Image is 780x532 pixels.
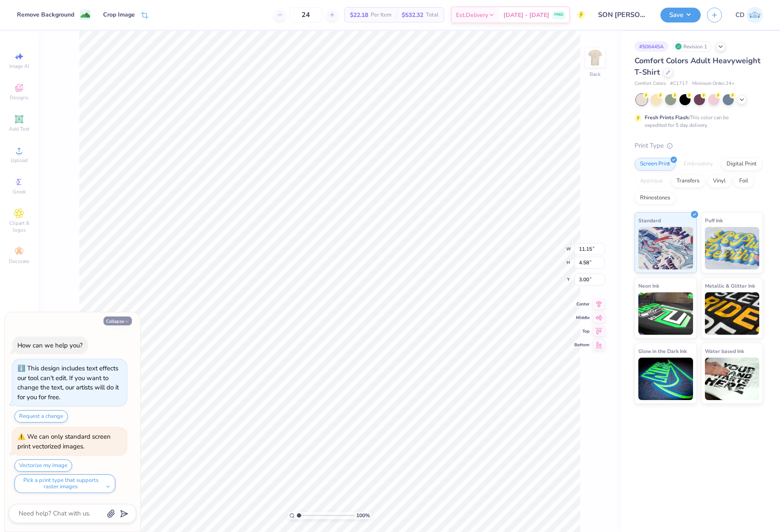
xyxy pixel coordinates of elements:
[638,227,693,269] img: Standard
[17,10,74,19] div: Remove Background
[734,175,754,188] div: Foil
[503,11,549,20] span: [DATE] - [DATE]
[635,141,763,151] div: Print Type
[574,328,590,334] span: Top
[670,80,688,87] span: # C1717
[9,126,29,132] span: Add Text
[13,188,26,195] span: Greek
[356,512,370,519] span: 100 %
[635,158,676,171] div: Screen Print
[14,474,115,493] button: Pick a print type that supports raster images
[11,157,28,164] span: Upload
[426,11,439,20] span: Total
[705,227,760,269] img: Puff Ink
[746,7,763,23] img: Cedric Diasanta
[638,347,687,356] span: Glow in the Dark Ink
[574,315,590,321] span: Middle
[456,11,488,20] span: Est. Delivery
[705,347,744,356] span: Water based Ink
[721,158,762,171] div: Digital Print
[635,41,668,52] div: # 506445A
[17,341,83,350] div: How can we help you?
[645,114,749,129] div: This color can be expedited for 5 day delivery.
[705,358,760,400] img: Water based Ink
[587,49,604,66] img: Back
[678,158,718,171] div: Embroidery
[10,94,28,101] span: Designs
[103,10,135,19] div: Crop Image
[289,7,322,22] input: – –
[103,316,132,325] button: Collapse
[707,175,731,188] div: Vinyl
[635,175,668,188] div: Applique
[705,292,760,335] img: Metallic & Glitter Ink
[692,80,735,87] span: Minimum Order: 24 +
[9,63,29,70] span: Image AI
[671,175,705,188] div: Transfers
[371,11,391,20] span: Per Item
[645,114,690,121] strong: Fresh Prints Flash:
[635,80,666,87] span: Comfort Colors
[735,7,763,23] a: CD
[17,364,119,401] div: This design includes text effects our tool can't edit. If you want to change the text, our artist...
[638,216,661,225] span: Standard
[635,56,760,77] span: Comfort Colors Adult Heavyweight T-Shirt
[638,358,693,400] img: Glow in the Dark Ink
[705,216,723,225] span: Puff Ink
[592,6,654,23] input: Untitled Design
[735,10,744,20] span: CD
[554,12,563,18] span: FREE
[402,11,423,20] span: $532.32
[635,192,676,204] div: Rhinestones
[14,410,68,423] button: Request a change
[14,459,72,472] button: Vectorize my image
[9,258,29,265] span: Decorate
[4,220,34,233] span: Clipart & logos
[574,301,590,307] span: Center
[660,8,701,22] button: Save
[638,281,659,290] span: Neon Ink
[350,11,368,20] span: $22.18
[638,292,693,335] img: Neon Ink
[590,70,601,78] div: Back
[574,342,590,348] span: Bottom
[17,432,111,451] div: We can only standard screen print vectorized images.
[705,281,755,290] span: Metallic & Glitter Ink
[673,41,712,52] div: Revision 1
